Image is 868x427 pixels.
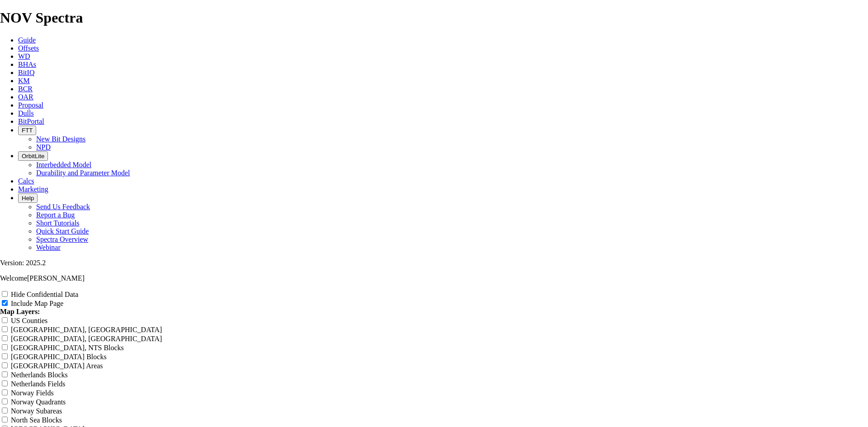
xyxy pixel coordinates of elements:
a: Durability and Parameter Model [36,169,130,177]
a: Calcs [18,177,34,185]
label: [GEOGRAPHIC_DATA], [GEOGRAPHIC_DATA] [11,326,162,333]
a: Quick Start Guide [36,227,89,235]
a: Webinar [36,244,61,251]
label: [GEOGRAPHIC_DATA] Blocks [11,353,107,361]
a: Proposal [18,101,43,109]
label: Norway Subareas [11,407,62,415]
a: BHAs [18,61,36,68]
a: Spectra Overview [36,235,88,243]
label: Netherlands Fields [11,380,65,388]
a: Short Tutorials [36,219,80,227]
a: Report a Bug [36,211,75,219]
label: Hide Confidential Data [11,291,78,298]
span: OrbitLite [22,153,44,160]
a: Guide [18,36,36,44]
span: FTT [22,127,33,134]
span: [PERSON_NAME] [27,274,85,282]
label: [GEOGRAPHIC_DATA], NTS Blocks [11,344,124,352]
label: [GEOGRAPHIC_DATA] Areas [11,362,103,370]
a: WD [18,52,30,60]
label: US Counties [11,317,47,324]
a: Interbedded Model [36,161,91,169]
a: KM [18,77,30,84]
span: Help [22,195,34,202]
a: BitPortal [18,117,44,125]
button: FTT [18,126,36,135]
a: Marketing [18,185,48,193]
label: North Sea Blocks [11,416,62,424]
button: OrbitLite [18,151,48,161]
a: Dulls [18,109,34,117]
button: Help [18,193,38,203]
label: Norway Quadrants [11,398,66,406]
label: Include Map Page [11,300,63,307]
a: New Bit Designs [36,135,85,143]
a: OAR [18,93,33,101]
a: BitIQ [18,69,34,76]
a: NPD [36,143,51,151]
a: BCR [18,85,33,93]
a: Send Us Feedback [36,203,90,211]
label: Norway Fields [11,389,54,397]
label: [GEOGRAPHIC_DATA], [GEOGRAPHIC_DATA] [11,335,162,343]
label: Netherlands Blocks [11,371,68,379]
a: Offsets [18,44,39,52]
